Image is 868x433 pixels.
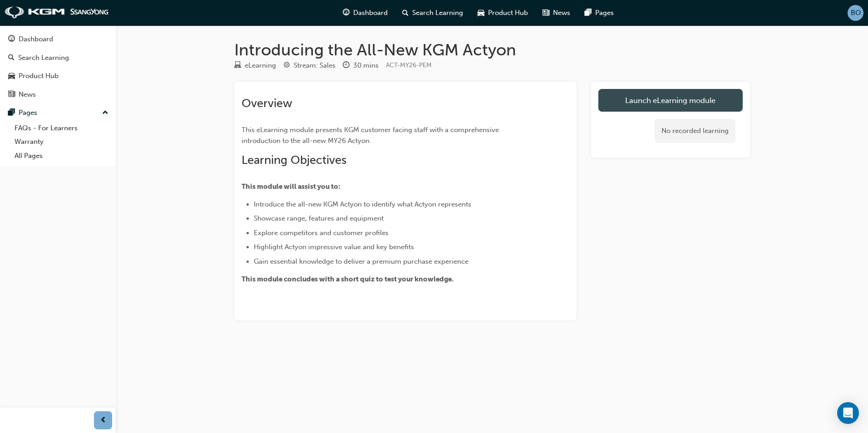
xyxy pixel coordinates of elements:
span: Learning Objectives [242,153,346,167]
span: This module will assist you to: [242,182,340,191]
button: Pages [4,104,112,121]
span: learningResourceType_ELEARNING-icon [234,62,241,70]
span: pages-icon [8,109,15,117]
a: Dashboard [4,31,112,48]
button: BO [848,5,863,21]
a: Product Hub [4,68,112,84]
span: news-icon [8,91,15,99]
a: All Pages [11,149,112,163]
div: Stream [283,60,335,71]
div: Type [234,60,276,71]
a: Search Learning [4,49,112,66]
span: Search Learning [412,8,463,18]
a: news-iconNews [535,4,577,22]
div: Product Hub [19,71,59,81]
span: Explore competitors and customer profiles [254,229,389,237]
a: search-iconSearch Learning [395,4,470,22]
span: news-icon [542,7,549,19]
span: clock-icon [343,62,350,70]
span: Highlight Actyon impressive value and key benefits [254,243,414,251]
div: Open Intercom Messenger [837,402,859,424]
h1: Introducing the All-New KGM Actyon [234,40,750,60]
div: eLearning [245,60,276,71]
span: News [553,8,570,18]
div: 30 mins [353,60,379,71]
span: Showcase range, features and equipment [254,214,384,222]
div: News [19,89,36,100]
a: Warranty [11,135,112,149]
button: DashboardSearch LearningProduct HubNews [4,29,112,104]
a: News [4,86,112,103]
span: Pages [595,8,614,18]
span: guage-icon [8,35,15,44]
span: This module concludes with a short quiz to test your knowledge. [242,275,454,283]
span: This eLearning module presents KGM customer facing staff with a comprehensive introduction to the... [242,126,501,145]
span: pages-icon [585,7,592,19]
a: car-iconProduct Hub [470,4,535,22]
span: car-icon [8,72,15,80]
span: BO [851,8,861,18]
div: Pages [19,108,37,118]
a: Launch eLearning module [598,89,743,112]
img: kgm [5,6,109,19]
span: search-icon [8,54,15,62]
div: Search Learning [18,53,69,63]
span: guage-icon [343,7,350,19]
a: guage-iconDashboard [335,4,395,22]
span: Product Hub [488,8,528,18]
span: car-icon [478,7,484,19]
span: up-icon [102,107,108,119]
span: Learning resource code [386,61,432,69]
a: pages-iconPages [577,4,621,22]
div: Duration [343,60,379,71]
a: FAQs - For Learners [11,121,112,135]
span: Dashboard [353,8,388,18]
span: prev-icon [100,415,107,426]
div: Stream: Sales [294,60,335,71]
span: search-icon [402,7,409,19]
div: Dashboard [19,34,53,44]
span: Introduce the all-new KGM Actyon to identify what Actyon represents [254,200,471,208]
span: Overview [242,96,292,110]
div: No recorded learning [655,119,735,143]
span: Gain essential knowledge to deliver a premium purchase experience [254,257,469,266]
span: target-icon [283,62,290,70]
